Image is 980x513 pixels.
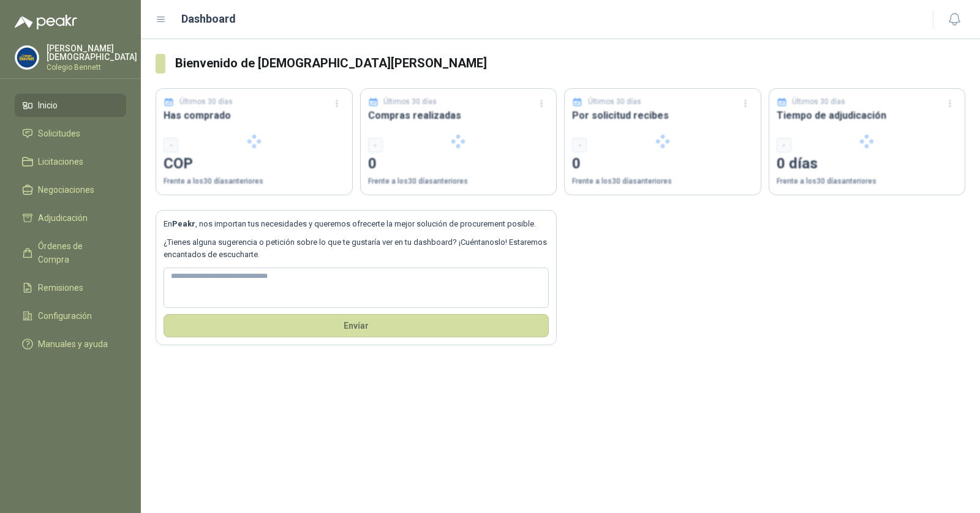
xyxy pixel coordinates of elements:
[38,239,115,266] span: Órdenes de Compra
[15,206,126,230] a: Adjudicación
[47,44,137,61] p: [PERSON_NAME] [DEMOGRAPHIC_DATA]
[15,150,126,173] a: Licitaciones
[164,314,549,337] button: Envíar
[38,337,108,351] span: Manuales y ayuda
[15,46,39,69] img: Company Logo
[38,281,83,294] span: Remisiones
[15,276,126,299] a: Remisiones
[15,332,126,356] a: Manuales y ayuda
[47,64,137,71] p: Colegio Bennett
[38,99,58,112] span: Inicio
[15,304,126,328] a: Configuración
[38,183,94,197] span: Negociaciones
[15,94,126,117] a: Inicio
[15,178,126,201] a: Negociaciones
[15,15,77,29] img: Logo peakr
[175,54,965,73] h3: Bienvenido de [DEMOGRAPHIC_DATA][PERSON_NAME]
[15,234,126,271] a: Órdenes de Compra
[164,218,549,230] p: En , nos importan tus necesidades y queremos ofrecerte la mejor solución de procurement posible.
[181,10,236,28] h1: Dashboard
[38,155,83,168] span: Licitaciones
[38,127,80,140] span: Solicitudes
[38,309,92,323] span: Configuración
[172,219,195,228] b: Peakr
[15,122,126,145] a: Solicitudes
[38,211,88,225] span: Adjudicación
[164,236,549,261] p: ¿Tienes alguna sugerencia o petición sobre lo que te gustaría ver en tu dashboard? ¡Cuéntanoslo! ...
